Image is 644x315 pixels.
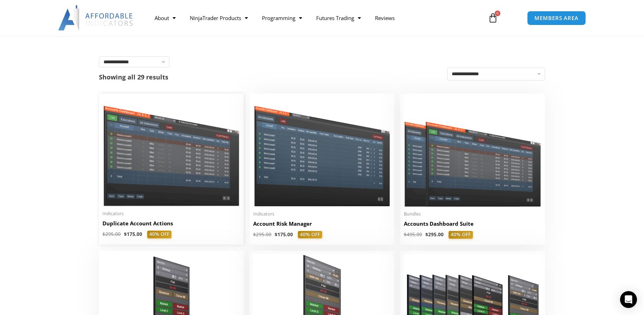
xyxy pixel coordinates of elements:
span: Bundles [404,211,542,217]
span: $ [275,231,277,238]
span: 40% OFF [449,231,473,239]
span: 40% OFF [298,231,322,239]
a: Programming [255,10,309,26]
h2: Duplicate Account Actions [102,220,240,227]
h2: Account Risk Manager [253,220,391,227]
a: MEMBERS AREA [527,11,586,25]
span: $ [102,231,105,237]
bdi: 295.00 [253,231,271,238]
bdi: 175.00 [275,231,293,238]
span: $ [253,231,256,238]
bdi: 495.00 [404,231,422,238]
a: NinjaTrader Products [183,10,255,26]
img: Account Risk Manager [253,97,391,206]
p: Showing all 29 results [99,74,168,80]
bdi: 175.00 [124,231,142,237]
bdi: 295.00 [425,231,444,238]
a: About [148,10,183,26]
img: LogoAI | Affordable Indicators – NinjaTrader [58,5,134,31]
span: Indicators [102,211,240,217]
a: 0 [477,8,508,28]
span: 40% OFF [147,231,171,238]
span: Indicators [253,211,391,217]
span: $ [124,231,127,237]
a: Account Risk Manager [253,220,391,231]
a: Futures Trading [309,10,368,26]
nav: Menu [148,10,480,26]
a: Accounts Dashboard Suite [404,220,542,231]
a: Duplicate Account Actions [102,220,240,231]
img: Accounts Dashboard Suite [404,97,542,207]
h2: Accounts Dashboard Suite [404,220,542,227]
span: $ [425,231,428,238]
select: Shop order [447,67,545,81]
img: Duplicate Account Actions [102,97,240,206]
div: Open Intercom Messenger [620,291,637,308]
span: $ [404,231,407,238]
span: MEMBERS AREA [534,15,579,21]
bdi: 295.00 [102,231,121,237]
a: Reviews [368,10,402,26]
span: 0 [495,11,500,16]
